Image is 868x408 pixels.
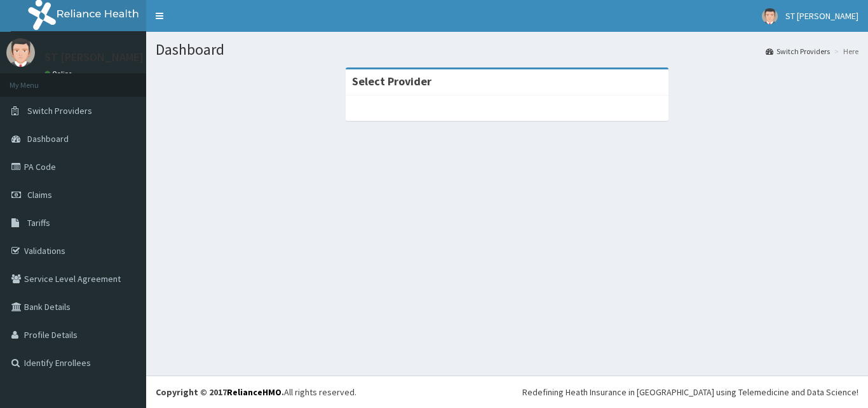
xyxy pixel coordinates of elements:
img: User Image [762,8,778,24]
a: Online [44,69,75,78]
a: RelianceHMO [227,386,281,398]
strong: Select Provider [352,74,431,88]
footer: All rights reserved. [146,376,868,408]
span: ST [PERSON_NAME] [785,10,858,22]
div: Redefining Heath Insurance in [GEOGRAPHIC_DATA] using Telemedicine and Data Science! [522,386,858,398]
li: Here [831,46,858,57]
strong: Copyright © 2017 . [156,386,284,398]
span: Tariffs [27,217,50,229]
h1: Dashboard [156,41,858,58]
p: ST [PERSON_NAME] [44,52,144,63]
span: Switch Providers [27,105,92,116]
span: Dashboard [27,133,69,144]
a: Switch Providers [766,46,830,57]
img: User Image [6,38,35,67]
span: Claims [27,189,52,200]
